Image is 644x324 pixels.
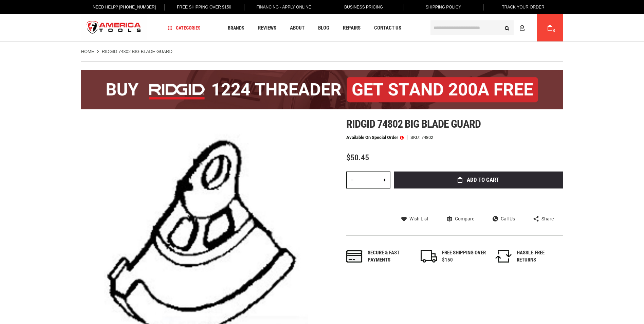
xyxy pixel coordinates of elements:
a: Contact Us [371,23,404,33]
div: HASSLE-FREE RETURNS [517,249,561,264]
img: America Tools [81,15,147,41]
a: Reviews [255,23,279,33]
span: Add to Cart [467,177,499,183]
strong: SKU [410,135,421,140]
span: Share [541,216,554,221]
strong: RIDGID 74802 BIG BLADE GUARD [102,49,172,54]
span: Repairs [343,25,361,31]
a: Wish List [401,216,428,222]
a: 0 [544,14,556,41]
span: About [290,25,305,31]
span: Contact Us [374,25,401,31]
div: 74802 [421,135,433,140]
iframe: Secure express checkout frame [392,191,565,210]
p: Available on Special Order [346,135,404,140]
span: Compare [455,216,474,221]
span: 0 [553,29,555,33]
button: Search [501,21,514,34]
div: Secure & fast payments [368,249,412,264]
img: returns [495,250,512,263]
span: Categories [168,25,201,30]
a: store logo [81,15,147,41]
span: Call Us [501,216,515,221]
a: Call Us [493,216,515,222]
span: Brands [228,25,244,30]
a: Brands [225,23,247,33]
a: Repairs [340,23,364,33]
span: Shipping Policy [426,5,461,10]
a: About [287,23,308,33]
div: FREE SHIPPING OVER $150 [442,249,486,264]
a: Categories [165,23,204,33]
span: Wish List [409,216,428,221]
span: Reviews [258,25,276,31]
a: Compare [447,216,474,222]
a: Home [81,49,94,55]
a: Blog [315,23,332,33]
button: Add to Cart [394,172,563,188]
span: Blog [318,25,329,31]
img: shipping [421,250,437,263]
img: payments [346,250,363,263]
span: Ridgid 74802 big blade guard [346,118,481,130]
img: BOGO: Buy the RIDGID® 1224 Threader (26092), get the 92467 200A Stand FREE! [81,70,563,109]
span: $50.45 [346,153,369,162]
